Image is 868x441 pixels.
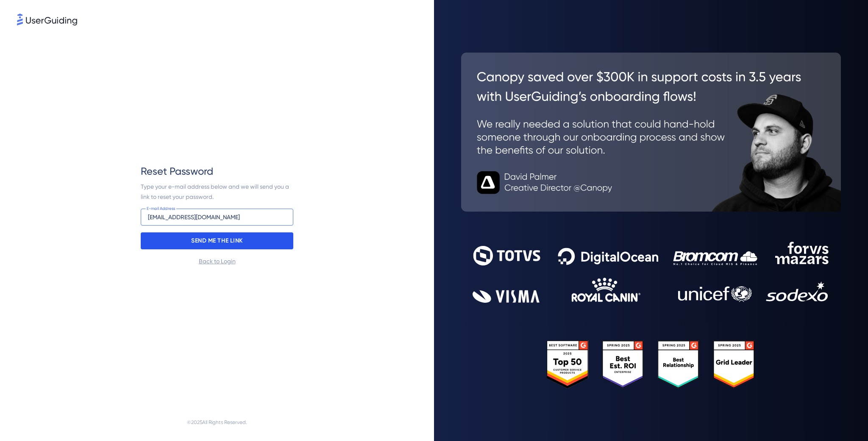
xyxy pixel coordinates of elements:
[199,258,236,265] a: Back to Login
[187,417,247,427] span: © 2025 All Rights Reserved.
[547,341,756,388] img: 25303e33045975176eb484905ab012ff.svg
[191,234,243,248] p: SEND ME THE LINK
[17,14,77,25] img: 8faab4ba6bc7696a72372aa768b0286c.svg
[473,242,829,302] img: 9302ce2ac39453076f5bc0f2f2ca889b.svg
[461,53,841,212] img: 26c0aa7c25a843aed4baddd2b5e0fa68.svg
[141,165,213,178] span: Reset Password
[141,183,290,200] span: Type your e-mail address below and we will send you a link to reset your password.
[141,209,293,226] input: john@example.com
